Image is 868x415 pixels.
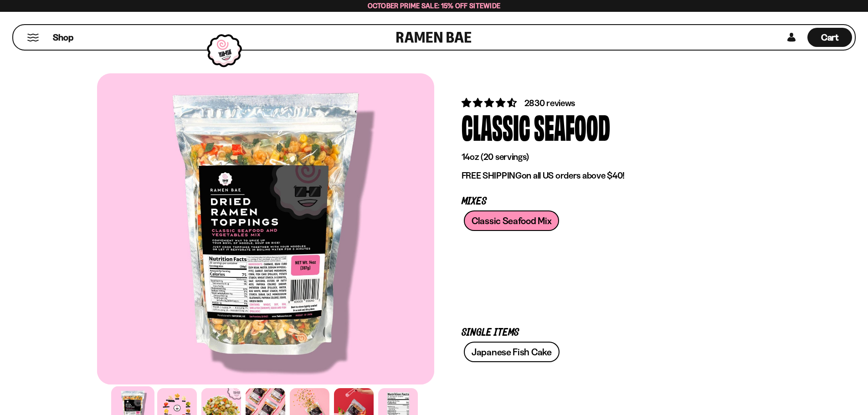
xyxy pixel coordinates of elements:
[368,1,501,10] span: October Prime Sale: 15% off Sitewide
[462,328,744,337] p: Single Items
[53,31,73,44] span: Shop
[462,197,744,206] p: Mixes
[534,109,610,143] div: Seafood
[462,170,744,181] p: on all US orders above $40!
[462,151,744,163] p: 14oz (20 servings)
[53,28,73,47] a: Shop
[462,109,530,143] div: Classic
[464,342,560,362] a: Japanese Fish Cake
[524,97,575,108] span: 2830 reviews
[462,170,522,181] strong: FREE SHIPPING
[807,25,852,50] div: Cart
[821,32,839,43] span: Cart
[462,97,519,108] span: 4.68 stars
[27,34,39,41] button: Mobile Menu Trigger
